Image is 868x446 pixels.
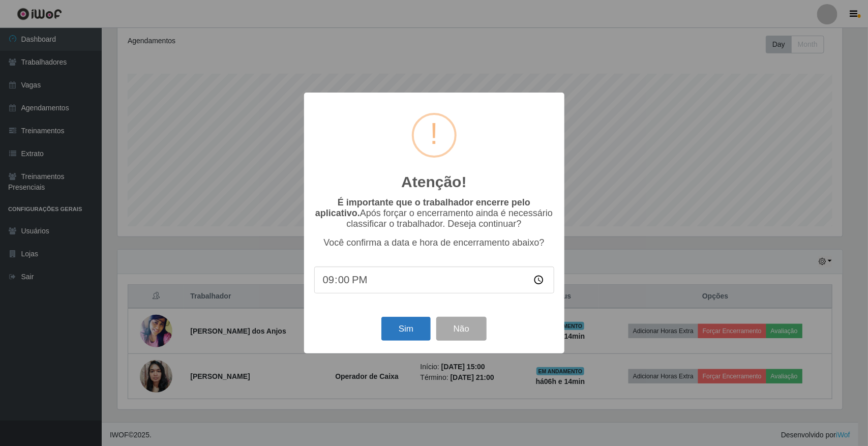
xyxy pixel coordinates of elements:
[314,237,554,248] p: Você confirma a data e hora de encerramento abaixo?
[315,197,530,218] b: É importante que o trabalhador encerre pelo aplicativo.
[401,173,466,191] h2: Atenção!
[436,317,487,341] button: Não
[314,197,554,229] p: Após forçar o encerramento ainda é necessário classificar o trabalhador. Deseja continuar?
[381,317,431,341] button: Sim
